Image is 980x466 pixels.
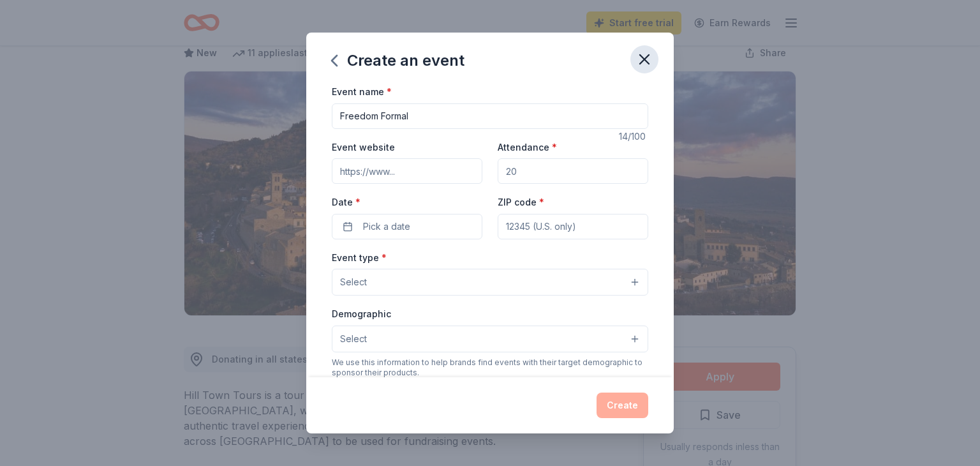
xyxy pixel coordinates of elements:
span: Select [340,274,367,290]
span: Pick a date [363,219,410,234]
label: Event type [332,252,387,264]
label: Event website [332,141,395,154]
div: Create an event [332,50,464,71]
label: Demographic [332,308,391,320]
input: https://www... [332,158,482,184]
span: Select [340,331,367,347]
input: 20 [498,158,648,184]
div: 14 /100 [619,129,648,144]
label: ZIP code [498,196,544,209]
label: Attendance [498,141,557,154]
input: 12345 (U.S. only) [498,214,648,239]
button: Select [332,326,648,352]
label: Date [332,196,482,209]
label: Event name [332,86,392,98]
input: Spring Fundraiser [332,103,648,129]
button: Pick a date [332,214,482,239]
div: We use this information to help brands find events with their target demographic to sponsor their... [332,357,648,378]
button: Select [332,269,648,296]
